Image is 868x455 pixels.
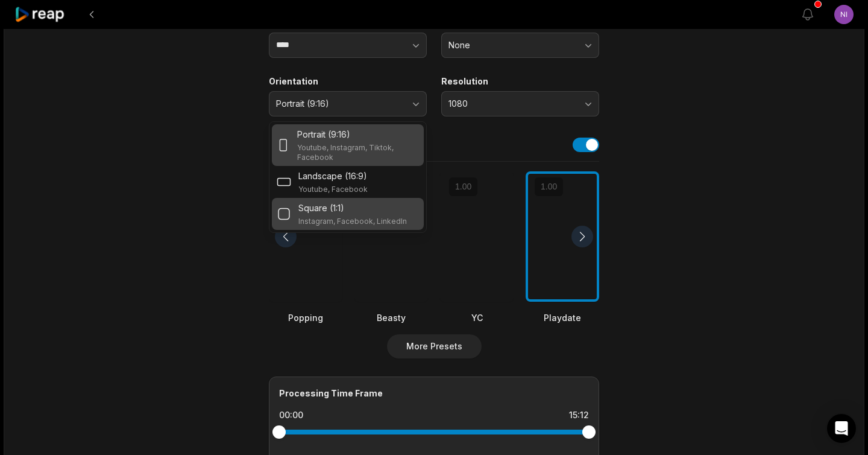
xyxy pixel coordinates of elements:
label: Resolution [441,76,599,87]
p: Landscape (16:9) [298,170,367,182]
button: None [441,33,599,58]
div: Beasty [354,311,428,324]
div: Open Intercom Messenger [827,414,856,443]
div: Playdate [526,311,599,324]
button: 1080 [441,91,599,116]
div: 15:12 [569,409,589,421]
label: Orientation [269,76,427,87]
div: 00:00 [279,409,303,421]
div: Popping [269,311,342,324]
span: None [448,40,575,51]
p: Instagram, Facebook, LinkedIn [298,217,407,226]
p: Youtube, Facebook [298,185,368,194]
div: Processing Time Frame [279,387,589,399]
span: Portrait (9:16) [276,98,403,109]
p: Youtube, Instagram, Tiktok, Facebook [297,143,419,162]
p: Portrait (9:16) [297,128,350,141]
button: Portrait (9:16) [269,91,427,116]
button: More Presets [387,334,482,358]
span: 1080 [448,98,575,109]
div: YC [440,311,514,324]
p: Square (1:1) [298,202,344,214]
div: Portrait (9:16) [269,121,427,233]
